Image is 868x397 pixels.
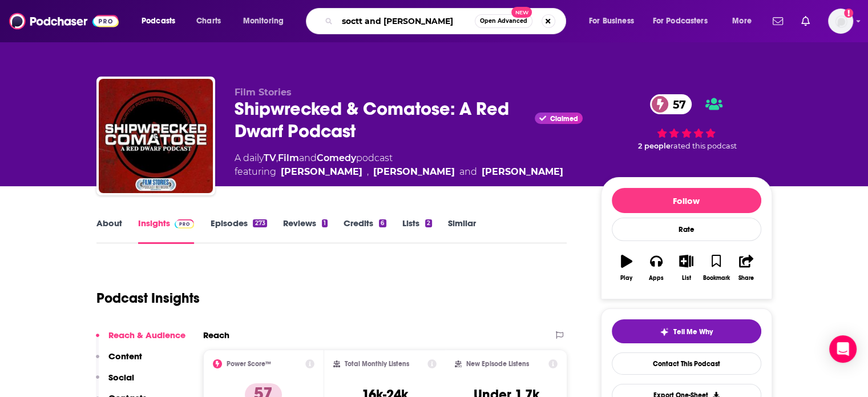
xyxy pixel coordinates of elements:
[612,352,761,375] a: Contact This Podcast
[299,153,317,163] span: and
[480,18,527,24] span: Open Advanced
[550,116,578,122] span: Claimed
[108,372,134,383] p: Social
[227,360,271,368] h2: Power Score™
[511,7,532,18] span: New
[724,12,766,30] button: open menu
[671,142,737,150] span: rated this podcast
[283,218,328,244] a: Reviews1
[828,9,853,34] span: Logged in as smeizlik
[96,372,134,393] button: Social
[373,165,455,179] a: Mark Adams
[235,87,292,98] span: Film Stories
[645,12,724,30] button: open menu
[264,153,276,163] a: TV
[96,330,185,351] button: Reach & Audience
[828,9,853,34] img: User Profile
[203,330,229,340] h2: Reach
[175,219,195,228] img: Podchaser Pro
[466,360,529,368] h2: New Episode Listens
[448,218,476,244] a: Similar
[612,319,761,343] button: tell me why sparkleTell Me Why
[344,218,386,244] a: Credits6
[589,13,634,29] span: For Business
[638,142,671,150] span: 2 people
[797,11,814,31] a: Show notifications dropdown
[322,219,328,227] div: 1
[682,275,691,282] div: List
[235,12,298,30] button: open menu
[210,218,267,244] a: Episodes273
[9,10,119,32] img: Podchaser - Follow, Share and Rate Podcasts
[612,218,761,241] div: Rate
[738,275,754,282] div: Share
[620,275,632,282] div: Play
[379,219,386,227] div: 6
[235,165,563,179] span: featuring
[612,188,761,213] button: Follow
[701,247,731,288] button: Bookmark
[235,151,563,179] div: A daily podcast
[337,12,475,30] input: Search podcasts, credits, & more...
[317,8,577,34] div: Search podcasts, credits, & more...
[138,218,195,244] a: InsightsPodchaser Pro
[829,335,857,363] div: Open Intercom Messenger
[660,327,669,336] img: tell me why sparkle
[650,94,692,114] a: 57
[317,153,356,163] a: Comedy
[345,360,409,368] h2: Total Monthly Listens
[732,13,752,29] span: More
[828,9,853,34] button: Show profile menu
[134,12,190,30] button: open menu
[768,11,788,31] a: Show notifications dropdown
[108,351,142,362] p: Content
[243,13,284,29] span: Monitoring
[367,165,369,179] span: ,
[844,9,853,18] svg: Add a profile image
[278,153,299,163] a: Film
[425,219,432,227] div: 2
[661,94,692,114] span: 57
[96,290,200,307] h1: Podcast Insights
[673,327,713,336] span: Tell Me Why
[108,330,185,340] p: Reach & Audience
[649,275,664,282] div: Apps
[459,165,477,179] span: and
[612,247,641,288] button: Play
[253,219,267,227] div: 273
[96,218,122,244] a: About
[281,165,362,179] a: Kurt North
[641,247,671,288] button: Apps
[671,247,701,288] button: List
[482,165,563,179] a: Carl Bryan
[276,153,278,163] span: ,
[189,12,228,30] a: Charts
[99,79,213,193] img: Shipwrecked & Comatose: A Red Dwarf Podcast
[142,13,175,29] span: Podcasts
[703,275,729,282] div: Bookmark
[581,12,648,30] button: open menu
[402,218,432,244] a: Lists2
[475,14,532,28] button: Open AdvancedNew
[196,13,221,29] span: Charts
[731,247,761,288] button: Share
[653,13,708,29] span: For Podcasters
[601,87,772,158] div: 57 2 peoplerated this podcast
[96,351,142,372] button: Content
